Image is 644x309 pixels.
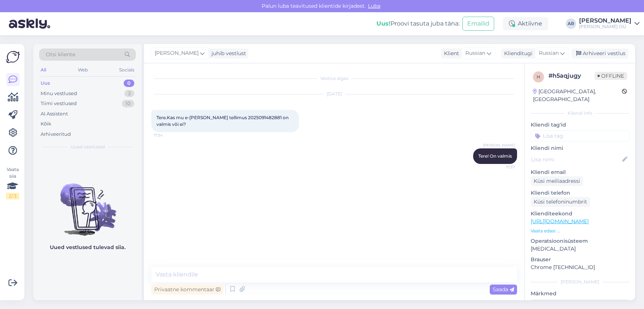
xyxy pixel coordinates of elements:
[579,18,631,24] div: [PERSON_NAME]
[548,71,595,80] div: # h5aqjugy
[531,256,629,263] p: Brauser
[155,49,199,57] span: [PERSON_NAME]
[503,17,548,30] div: Aktiivne
[531,290,629,298] p: Märkmed
[531,189,629,197] p: Kliendi telefon
[531,237,629,245] p: Operatsioonisüsteem
[531,210,629,218] p: Klienditeekond
[566,19,576,29] div: AR
[579,24,631,30] div: [PERSON_NAME] OÜ
[462,17,494,31] button: Emailid
[537,74,540,80] span: h
[487,164,515,170] span: 17:37
[151,91,517,97] div: [DATE]
[122,100,134,107] div: 10
[76,65,89,75] div: Web
[41,131,71,138] div: Arhiveeritud
[531,218,589,225] a: [URL][DOMAIN_NAME]
[6,193,19,199] div: 2 / 3
[6,166,19,199] div: Vaata siia
[531,263,629,271] p: Chrome [TECHNICAL_ID]
[572,48,628,58] div: Arhiveeri vestlus
[39,65,48,75] div: All
[478,153,512,159] span: Tere! On valmis
[41,110,68,118] div: AI Assistent
[376,20,390,27] b: Uus!
[209,50,246,57] div: juhib vestlust
[376,19,459,28] div: Proovi tasuta juba täna:
[595,72,627,80] span: Offline
[50,243,125,251] p: Uued vestlused tulevad siia.
[531,130,629,141] input: Lisa tag
[41,90,77,97] div: Minu vestlused
[366,3,383,9] span: Luba
[33,170,142,237] img: No chats
[151,285,223,295] div: Privaatne kommentaar
[531,110,629,117] div: Kliendi info
[483,142,515,148] span: [PERSON_NAME]
[41,80,50,87] div: Uus
[531,144,629,152] p: Kliendi nimi
[118,65,136,75] div: Socials
[501,50,533,57] div: Klienditugi
[6,50,20,64] img: Askly Logo
[124,90,134,97] div: 2
[531,168,629,176] p: Kliendi email
[531,228,629,234] p: Vaata edasi ...
[533,88,622,103] div: [GEOGRAPHIC_DATA], [GEOGRAPHIC_DATA]
[493,286,514,293] span: Saada
[539,49,559,57] span: Russian
[156,115,290,127] span: Tere.Kas mu e-[PERSON_NAME] tellimus 2025091482881 on valmis või ei?
[41,120,51,128] div: Kõik
[441,50,459,57] div: Klient
[465,49,485,57] span: Russian
[531,279,629,285] div: [PERSON_NAME]
[70,144,105,150] span: Uued vestlused
[531,176,583,186] div: Küsi meiliaadressi
[124,80,134,87] div: 0
[531,245,629,253] p: [MEDICAL_DATA]
[41,100,77,107] div: Tiimi vestlused
[154,132,181,138] span: 17:34
[46,51,75,58] span: Otsi kliente
[531,155,621,164] input: Lisa nimi
[579,18,640,30] a: [PERSON_NAME][PERSON_NAME] OÜ
[151,75,517,82] div: Vestlus algas
[531,197,590,207] div: Küsi telefoninumbrit
[531,121,629,129] p: Kliendi tag'id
